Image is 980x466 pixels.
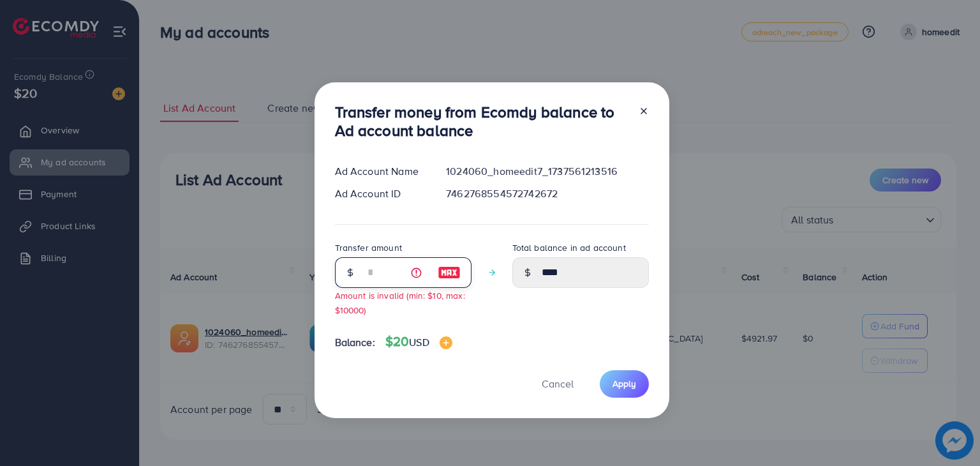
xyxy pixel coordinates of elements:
span: Apply [612,377,636,390]
img: image [440,336,452,349]
span: Cancel [542,377,574,391]
div: Ad Account ID [325,186,436,201]
div: 1024060_homeedit7_1737561213516 [436,164,658,179]
button: Apply [600,370,649,398]
label: Transfer amount [335,241,402,254]
span: USD [409,335,429,349]
small: Amount is invalid (min: $10, max: $10000) [335,289,465,316]
button: Cancel [526,370,590,398]
div: 7462768554572742672 [436,186,658,201]
span: Balance: [335,335,375,350]
label: Total balance in ad account [512,241,626,254]
img: image [438,265,461,280]
h3: Transfer money from Ecomdy balance to Ad account balance [335,103,628,140]
div: Ad Account Name [325,164,436,179]
h4: $20 [385,334,452,350]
